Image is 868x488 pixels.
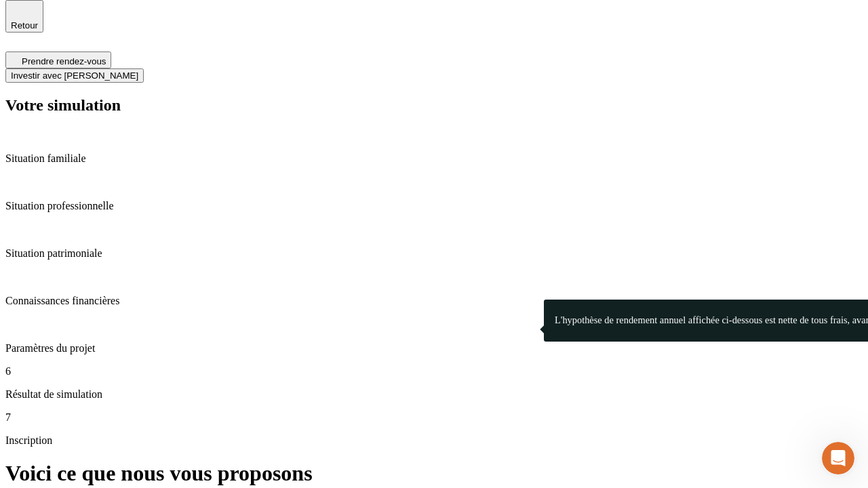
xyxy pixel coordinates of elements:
span: Investir avec [PERSON_NAME] [11,70,138,81]
span: Prendre rendez-vous [22,56,106,66]
p: 7 [5,411,863,424]
span: Retour [11,20,38,30]
p: 6 [5,365,863,378]
p: Situation patrimoniale [5,247,863,260]
h1: Voici ce que nous vous proposons [5,461,863,486]
p: Situation familiale [5,152,863,165]
p: Connaissances financières [5,295,863,307]
button: Prendre rendez-vous [5,52,111,68]
iframe: Intercom live chat [822,442,854,474]
p: Paramètres du projet [5,342,863,354]
p: Résultat de simulation [5,388,863,401]
button: Investir avec [PERSON_NAME] [5,68,144,83]
h2: Votre simulation [5,96,863,115]
p: Situation professionnelle [5,200,863,212]
p: Inscription [5,434,863,447]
